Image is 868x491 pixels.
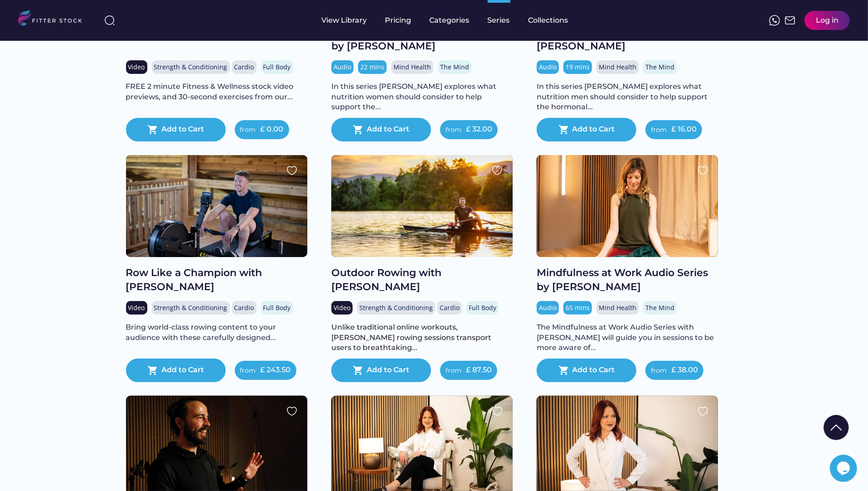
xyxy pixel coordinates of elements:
img: search-normal%203.svg [104,15,115,26]
img: LOGO.svg [18,10,90,29]
div: Full Body [469,303,496,312]
button: shopping_cart [147,365,158,376]
div: Full Body [263,63,291,72]
iframe: chat widget [830,455,859,482]
img: meteor-icons_whatsapp%20%281%29.svg [769,15,780,26]
div: FREE 2 minute Fitness & Wellness stock video previews, and 30-second exercises from our... [126,82,307,102]
div: Add to Cart [572,365,615,376]
div: Strength & Conditioning [154,63,228,72]
div: Series [488,15,510,25]
div: from [651,126,667,135]
div: Mind Health [599,303,636,312]
button: shopping_cart [353,124,364,135]
img: heart.svg [286,406,297,417]
div: Row Like a Champion with [PERSON_NAME] [126,266,307,294]
div: from [240,366,256,375]
div: Audio [334,63,351,72]
div: 19 mins [566,63,590,72]
div: Add to Cart [161,124,204,135]
div: Video [128,303,145,312]
span: Unlike traditional online workouts, [PERSON_NAME] rowing sessions transport users to breathtaking... [331,323,493,352]
div: Audio [539,63,557,72]
div: Categories [430,15,470,25]
div: In this series [PERSON_NAME] explores what nutrition men should consider to help support the horm... [537,82,718,112]
div: View Library [322,15,367,25]
img: heart.svg [492,406,503,417]
div: Pricing [385,15,412,25]
div: £ 16.00 [671,124,697,134]
div: Cardio [234,303,254,312]
div: £ 38.00 [671,365,698,375]
div: fvck [430,5,441,14]
div: £ 0.00 [261,124,284,134]
img: heart.svg [492,165,503,176]
div: from [651,366,667,375]
div: £ 87.50 [466,365,492,375]
div: Mind Health [599,63,636,72]
img: heart.svg [698,165,708,176]
div: from [240,126,256,135]
div: Add to Cart [572,124,615,135]
img: Frame%2051.svg [785,15,795,26]
div: from [446,126,461,135]
div: Strength & Conditioning [359,303,433,312]
button: shopping_cart [353,365,364,376]
div: Add to Cart [367,365,409,376]
div: Collections [529,15,568,25]
div: The Mind [645,303,674,312]
div: In this series [PERSON_NAME] explores what nutrition women should consider to help support the... [331,82,513,112]
button: shopping_cart [558,365,569,376]
div: Video [334,303,350,312]
img: Group%201000002322%20%281%29.svg [824,415,849,440]
div: Video [128,63,145,72]
div: Add to Cart [367,124,409,135]
div: The Mind [440,63,469,72]
div: Mind Health [393,63,431,72]
div: Log in [816,15,839,25]
button: shopping_cart [558,124,569,135]
div: Audio [539,303,557,312]
div: The Mindfulness at Work Audio Series with [PERSON_NAME] will guide you in sessions to be more awa... [537,322,718,353]
div: Strength & Conditioning [154,303,228,312]
div: Bring world-class rowing content to your audience with these carefully designed... [126,322,307,343]
div: Mindfulness at Work Audio Series by [PERSON_NAME] [537,266,718,294]
div: 65 mins [566,303,590,312]
div: £ 243.50 [261,365,291,375]
div: from [446,366,461,375]
div: Add to Cart [161,365,204,376]
div: 22 mins [360,63,384,72]
div: Cardio [234,63,254,72]
div: Full Body [263,303,291,312]
div: £ 32.00 [466,124,492,134]
img: heart.svg [286,165,297,176]
button: shopping_cart [147,124,158,135]
div: Cardio [440,303,460,312]
div: The Mind [645,63,674,72]
img: heart.svg [698,406,708,417]
div: Outdoor Rowing with [PERSON_NAME] [331,266,513,294]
